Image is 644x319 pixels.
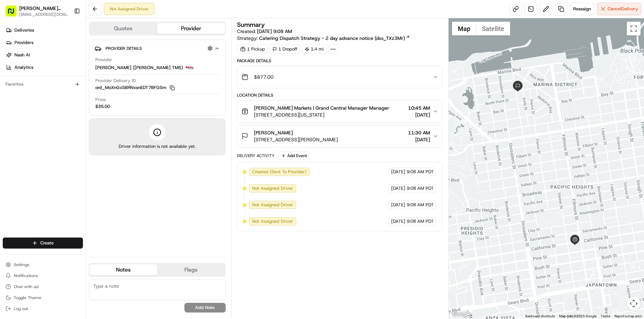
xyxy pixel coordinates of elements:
span: [PERSON_NAME] ([PERSON_NAME] TMS) [95,65,183,71]
button: Log out [3,304,83,313]
a: Open this area in Google Maps (opens a new window) [450,310,473,319]
span: [STREET_ADDRESS][PERSON_NAME] [254,136,338,143]
span: Not Assigned Driver [252,218,293,224]
a: Report a map error [614,314,642,318]
span: [DATE] 9:08 AM [257,28,292,34]
span: $877.00 [254,74,273,80]
span: Not Assigned Driver [252,185,293,191]
span: 10:45 AM [408,104,430,111]
div: 1.4 mi [302,44,327,54]
button: Notes [89,264,157,275]
button: [PERSON_NAME] Markets[EMAIL_ADDRESS][DOMAIN_NAME] [3,3,71,19]
div: Delivery Activity [237,153,275,158]
span: Provider [95,57,112,63]
a: Providers [3,37,86,48]
span: Providers [14,40,33,46]
span: [DATE] [408,111,430,118]
button: Show satellite imagery [476,22,510,35]
span: [STREET_ADDRESS][US_STATE] [254,111,389,118]
button: Chat with us! [3,282,83,291]
span: [PERSON_NAME] Markets | Grand Central Manager Manager [254,104,389,111]
span: Notifications [14,273,38,278]
span: [DATE] [391,169,405,175]
a: Terms (opens in new tab) [601,314,610,318]
span: 11:30 AM [408,129,430,136]
div: Location Details [237,92,443,98]
span: 9:08 AM PDT [407,185,434,191]
button: CancelDelivery [597,3,641,15]
button: Keyboard shortcuts [525,314,555,319]
span: Provider Details [106,46,142,51]
span: Deliveries [14,27,34,33]
button: Toggle fullscreen view [627,22,641,35]
span: 9:08 AM PDT [407,218,434,224]
div: Package Details [237,58,443,64]
button: [PERSON_NAME][STREET_ADDRESS][PERSON_NAME]11:30 AM[DATE] [237,125,443,147]
span: Created (Sent To Provider) [252,169,307,175]
span: Log out [14,306,28,311]
span: Analytics [14,64,33,70]
button: Provider Details [95,43,220,54]
span: Reassign [573,6,591,12]
span: [DATE] [391,185,405,191]
span: Created: [237,28,292,35]
button: Quotes [89,23,157,34]
a: Deliveries [3,25,86,36]
span: 9:08 AM PDT [407,169,434,175]
span: [DATE] [391,202,405,208]
button: Add Event [279,152,309,160]
button: Flags [157,264,225,275]
span: Create [40,240,54,246]
a: Analytics [3,62,86,73]
span: Cancel Delivery [608,6,638,12]
span: Chat with us! [14,284,39,289]
button: Reassign [570,3,594,15]
button: Toggle Theme [3,293,83,302]
button: Provider [157,23,225,34]
button: [PERSON_NAME] Markets [19,5,68,12]
span: Provider Delivery ID [95,78,136,84]
div: Strategy: [237,35,410,42]
button: Map camera controls [627,297,641,310]
div: Favorites [3,79,83,90]
span: Toggle Theme [14,295,41,300]
button: ord_MoXnGxSBRNxsnEDT7BFGSm [95,85,175,91]
a: Nash AI [3,49,86,60]
div: 1 Dropoff [269,44,300,54]
span: Price [95,97,106,103]
button: Create [3,238,83,249]
span: Not Assigned Driver [252,202,293,208]
span: Driver information is not available yet. [119,143,196,150]
a: Catering Dispatch Strategy - 2 day advance notice (dss_TXz3Mr) [259,35,410,42]
button: [PERSON_NAME] Markets | Grand Central Manager Manager[STREET_ADDRESS][US_STATE]10:45 AM[DATE] [237,100,443,122]
span: [DATE] [391,218,405,224]
button: [EMAIL_ADDRESS][DOMAIN_NAME] [19,12,68,17]
span: Catering Dispatch Strategy - 2 day advance notice (dss_TXz3Mr) [259,35,405,42]
button: Settings [3,260,83,269]
img: betty.jpg [186,64,194,72]
button: Notifications [3,271,83,280]
span: [PERSON_NAME] [254,129,293,136]
img: Google [450,310,473,319]
button: Show street map [452,22,476,35]
span: 9:08 AM PDT [407,202,434,208]
button: $877.00 [237,66,443,88]
span: Settings [14,262,29,267]
span: $35.00 [95,103,110,110]
span: Nash AI [14,52,30,58]
span: [DATE] [408,136,430,143]
span: Map data ©2025 Google [559,314,597,318]
h3: Summary [237,22,265,28]
div: 1 Pickup [237,44,268,54]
